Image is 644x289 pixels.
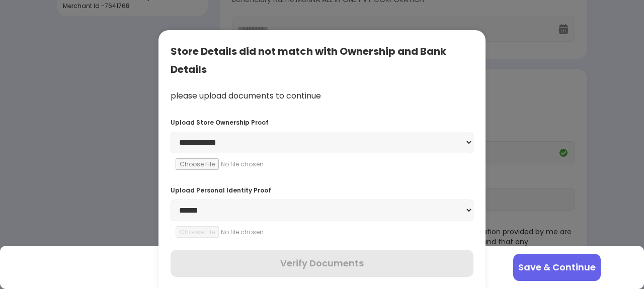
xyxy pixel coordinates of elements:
[171,186,473,195] div: Upload Personal Identity Proof
[171,90,473,102] div: please upload documents to continue
[171,250,473,277] button: Verify Documents
[171,42,473,78] div: Store Details did not match with Ownership and Bank Details
[513,254,601,281] button: Save & Continue
[171,118,473,127] div: Upload Store Ownership Proof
